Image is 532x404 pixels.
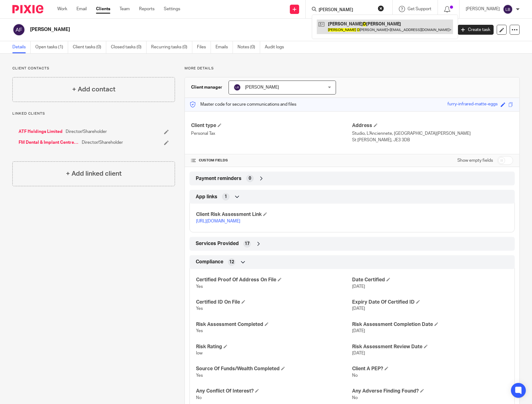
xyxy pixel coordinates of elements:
[238,41,260,53] a: Notes (0)
[196,240,239,247] span: Services Provided
[196,284,203,289] span: Yes
[378,5,384,11] button: Clear
[245,241,250,247] span: 17
[164,6,180,12] a: Settings
[352,396,358,400] span: No
[66,169,122,178] h4: + Add linked client
[111,41,146,53] a: Closed tasks (0)
[458,25,494,35] a: Create task
[12,41,31,53] a: Details
[352,130,513,137] p: Studio, L'Anciennete, [GEOGRAPHIC_DATA][PERSON_NAME]
[196,299,352,305] h4: Certified ID On File
[352,137,513,143] p: St [PERSON_NAME], JE3 3DB
[196,306,203,311] span: Yes
[196,219,240,223] a: [URL][DOMAIN_NAME]
[196,329,203,333] span: Yes
[139,6,155,12] a: Reports
[352,351,365,355] span: [DATE]
[408,7,431,11] span: Get Support
[196,175,242,182] span: Payment reminders
[352,321,508,328] h4: Risk Assessment Completion Date
[229,259,234,265] span: 12
[503,4,513,14] img: svg%3E
[19,129,63,135] a: ATF Holdings Limited
[245,85,279,90] span: [PERSON_NAME]
[196,373,203,378] span: Yes
[447,101,498,108] div: furry-infrared-matte-eggs
[35,41,68,53] a: Open tasks (1)
[185,66,520,71] p: More details
[66,129,107,135] span: Director/Shareholder
[12,111,175,116] p: Linked clients
[30,26,365,33] h2: [PERSON_NAME]
[197,41,211,53] a: Files
[12,5,43,13] img: Pixie
[196,259,223,265] span: Compliance
[249,175,251,182] span: 0
[466,6,500,12] p: [PERSON_NAME]
[196,396,202,400] span: No
[191,84,222,90] h3: Client manager
[196,366,352,372] h4: Source Of Funds/Wealth Completed
[216,41,233,53] a: Emails
[191,130,352,137] p: Personal Tax
[352,388,508,394] h4: Any Adverse Finding Found?
[191,122,352,129] h4: Client type
[196,344,352,350] h4: Risk Rating
[352,306,365,311] span: [DATE]
[120,6,130,12] a: Team
[352,344,508,350] h4: Risk Assessment Review Date
[265,41,289,53] a: Audit logs
[196,388,352,394] h4: Any Conflict Of Interest?
[96,6,110,12] a: Clients
[82,139,123,146] span: Director/Shareholder
[352,277,508,283] h4: Date Certified
[352,299,508,305] h4: Expiry Date Of Certified ID
[73,41,106,53] a: Client tasks (0)
[196,194,217,200] span: App links
[191,158,352,163] h4: CUSTOM FIELDS
[352,284,365,289] span: [DATE]
[190,101,296,108] p: Master code for secure communications and files
[12,66,175,71] p: Client contacts
[352,366,508,372] h4: Client A PEP?
[196,321,352,328] h4: Risk Assessment Completed
[76,6,87,12] a: Email
[457,157,493,164] label: Show empty fields
[72,85,116,94] h4: + Add contact
[19,139,79,146] a: FM Dental & Implant Centre Limited (formerly BrackenBarrett & Associates)
[196,211,352,218] h4: Client Risk Assessment Link
[352,329,365,333] span: [DATE]
[196,351,203,355] span: low
[151,41,192,53] a: Recurring tasks (0)
[57,6,67,12] a: Work
[12,23,25,36] img: svg%3E
[196,277,352,283] h4: Certified Proof Of Address On File
[352,122,513,129] h4: Address
[233,84,241,91] img: svg%3E
[318,7,374,13] input: Search
[352,373,358,378] span: No
[225,194,227,200] span: 1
